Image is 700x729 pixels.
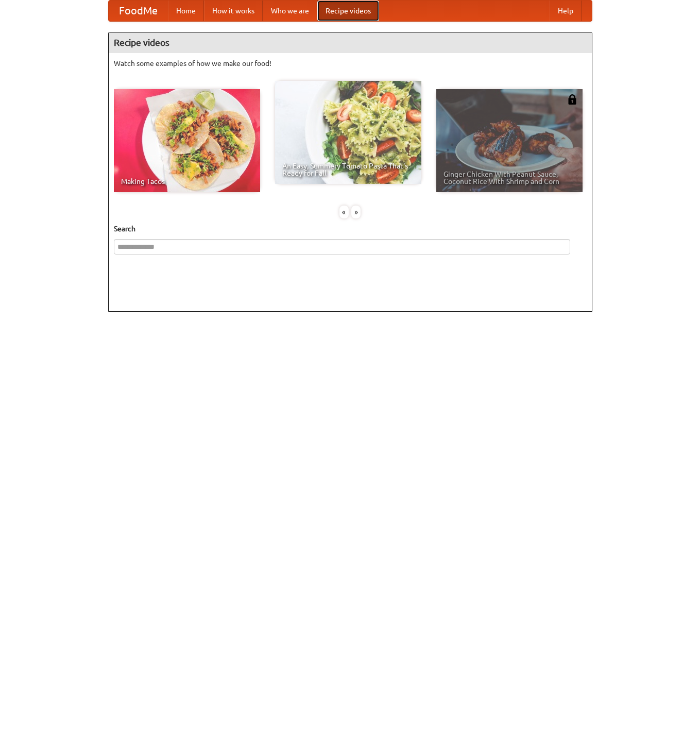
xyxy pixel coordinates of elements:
h4: Recipe videos [109,32,592,53]
span: An Easy, Summery Tomato Pasta That's Ready for Fall [282,162,414,177]
a: Help [550,1,582,21]
a: How it works [204,1,263,21]
span: Making Tacos [121,178,253,185]
a: Who we are [263,1,317,21]
img: 483408.png [567,94,577,105]
a: Making Tacos [114,89,260,192]
a: Recipe videos [317,1,379,21]
p: Watch some examples of how we make our food! [114,58,587,69]
a: Home [168,1,204,21]
div: « [339,206,349,218]
a: FoodMe [109,1,168,21]
div: » [351,206,361,218]
h5: Search [114,224,587,234]
a: An Easy, Summery Tomato Pasta That's Ready for Fall [275,81,421,184]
